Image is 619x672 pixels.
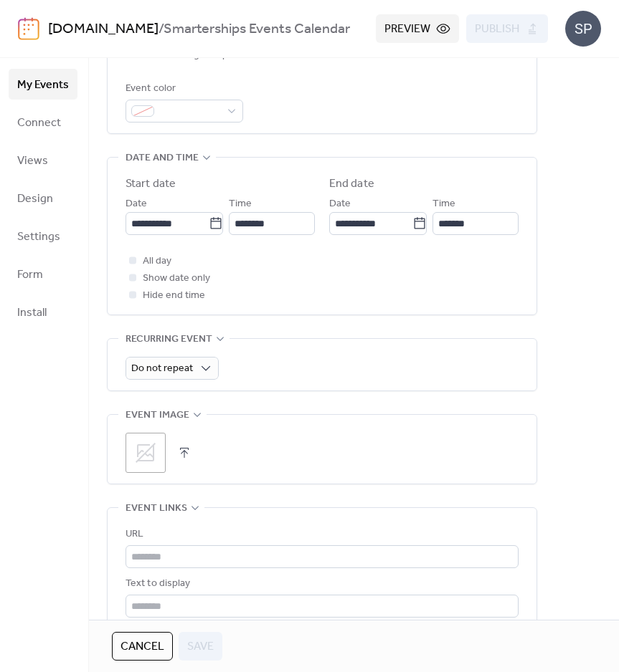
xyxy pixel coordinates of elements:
a: Install [9,297,77,327]
span: Date [329,196,351,213]
span: Event links [126,500,187,517]
button: Preview [376,14,459,43]
div: End date [329,176,374,193]
b: Smarterships Events Calendar [164,16,350,43]
div: SP [565,11,601,47]
div: URL [126,526,516,543]
a: Design [9,183,77,213]
span: Date [126,196,147,213]
span: Date and time [126,150,199,167]
div: Start date [126,176,176,193]
span: Install [17,302,47,324]
b: / [159,16,164,43]
span: Views [17,150,48,172]
a: Views [9,145,77,176]
span: Design [17,188,53,210]
img: logo [18,17,39,40]
a: Connect [9,107,77,138]
a: Settings [9,221,77,251]
span: Show date only [143,270,210,287]
div: Event color [126,80,240,97]
span: Form [17,264,43,286]
span: All day [143,253,171,270]
span: Time [229,196,252,213]
span: Do not repeat [131,359,193,378]
a: My Events [9,69,77,100]
span: Time [433,196,455,213]
a: [DOMAIN_NAME] [48,16,159,43]
span: Preview [384,21,430,38]
span: Event image [126,407,189,424]
span: Connect [17,112,61,134]
span: Settings [17,226,60,248]
span: My Events [17,74,69,96]
span: Hide end time [143,287,205,304]
button: Cancel [112,632,173,661]
div: ; [126,433,166,473]
div: Text to display [126,575,516,592]
span: Link to Google Maps [143,47,233,64]
span: Cancel [121,638,164,656]
a: Form [9,259,77,289]
span: Recurring event [126,331,212,348]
